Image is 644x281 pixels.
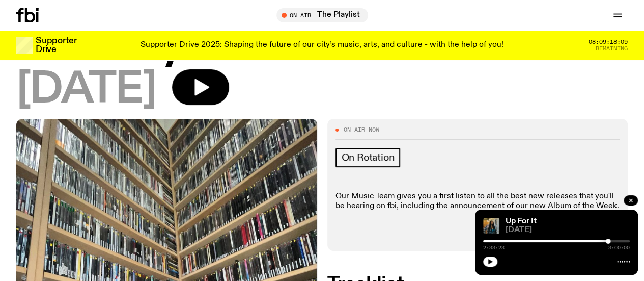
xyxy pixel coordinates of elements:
[16,69,156,111] span: [DATE]
[483,245,505,250] span: 2:33:23
[506,226,630,234] span: [DATE]
[344,127,379,133] span: On Air Now
[335,148,401,167] a: On Rotation
[276,8,368,22] button: On AirThe Playlist
[36,37,76,54] h3: Supporter Drive
[342,152,395,163] span: On Rotation
[608,245,630,250] span: 3:00:00
[589,39,628,45] span: 08:09:18:09
[335,192,620,211] p: Our Music Team gives you a first listen to all the best new releases that you'll be hearing on fb...
[596,46,628,52] span: Remaining
[506,217,537,225] a: Up For It
[141,41,503,50] p: Supporter Drive 2025: Shaping the future of our city’s music, arts, and culture - with the help o...
[16,25,628,66] h1: The Playlist
[483,218,499,234] img: Up For It host Ify Obiegbu stands in a graffiti-covered room wearing a plaid shirt and blue top w...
